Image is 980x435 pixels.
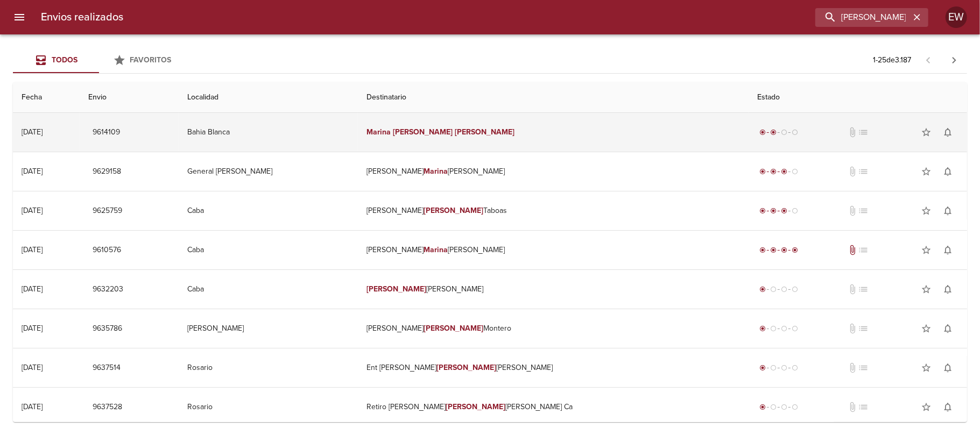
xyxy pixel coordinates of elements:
span: radio_button_checked [770,247,777,253]
span: radio_button_checked [770,208,777,214]
span: star_border [921,166,932,177]
span: radio_button_checked [759,325,766,332]
button: Agregar a favoritos [915,161,937,182]
button: Activar notificaciones [937,239,958,261]
span: radio_button_unchecked [770,325,777,332]
th: Localidad [179,82,358,113]
em: [PERSON_NAME] [393,127,453,137]
td: [PERSON_NAME] [PERSON_NAME] [358,231,749,269]
button: Activar notificaciones [937,396,958,418]
span: 9625759 [93,204,122,218]
button: Activar notificaciones [937,200,958,222]
span: radio_button_checked [781,168,787,175]
td: Caba [179,191,358,230]
span: radio_button_unchecked [792,208,798,214]
span: Favoritos [130,55,172,65]
span: radio_button_checked [759,286,766,293]
span: 9637528 [93,401,122,414]
button: Agregar a favoritos [915,239,937,261]
div: [DATE] [22,206,43,215]
span: radio_button_checked [759,404,766,410]
span: notifications_none [942,166,953,177]
span: radio_button_unchecked [770,365,777,371]
span: radio_button_unchecked [792,129,798,136]
button: 9637528 [88,397,126,417]
span: radio_button_checked [770,129,777,136]
span: radio_button_checked [781,247,787,253]
span: radio_button_unchecked [792,325,798,332]
div: [DATE] [22,284,43,294]
td: [PERSON_NAME] [358,270,749,309]
span: radio_button_unchecked [781,129,787,136]
em: [PERSON_NAME] [436,363,496,372]
span: 9629158 [93,165,121,179]
span: star_border [921,284,932,295]
button: 9629158 [88,162,125,182]
div: Generado [757,362,800,373]
div: Entregado [757,245,800,255]
span: No tiene pedido asociado [858,362,869,373]
button: Agregar a favoritos [915,396,937,418]
span: 9637514 [93,361,121,375]
span: radio_button_checked [759,365,766,371]
span: radio_button_checked [759,168,766,175]
button: 9637514 [88,358,125,378]
span: star_border [921,323,932,334]
button: Agregar a favoritos [915,122,937,143]
em: Marina [424,245,448,254]
th: Fecha [13,82,80,113]
span: No tiene documentos adjuntos [847,323,858,334]
button: 9625759 [88,201,126,221]
span: No tiene documentos adjuntos [847,362,858,373]
span: No tiene documentos adjuntos [847,402,858,412]
div: [DATE] [22,402,43,411]
td: [PERSON_NAME] [179,309,358,348]
span: radio_button_checked [759,129,766,136]
span: radio_button_unchecked [792,168,798,175]
em: Marina [424,167,448,176]
div: Generado [757,284,800,295]
em: [PERSON_NAME] [424,206,483,215]
button: Activar notificaciones [937,279,958,300]
em: [PERSON_NAME] [455,127,514,137]
div: Abrir información de usuario [946,6,967,28]
span: radio_button_unchecked [770,286,777,293]
th: Envio [80,82,179,113]
div: En viaje [757,205,800,216]
span: notifications_none [942,245,953,255]
div: Despachado [757,127,800,138]
div: [DATE] [22,363,43,372]
th: Destinatario [358,82,749,113]
span: radio_button_unchecked [792,286,798,293]
span: No tiene documentos adjuntos [847,166,858,177]
span: star_border [921,205,932,216]
button: 9610576 [88,240,125,260]
em: [PERSON_NAME] [446,402,505,411]
span: notifications_none [942,205,953,216]
span: No tiene pedido asociado [858,205,869,216]
span: radio_button_unchecked [792,404,798,410]
div: [DATE] [22,127,43,137]
span: Tiene documentos adjuntos [847,245,858,255]
span: No tiene pedido asociado [858,402,869,412]
span: star_border [921,362,932,373]
span: star_border [921,245,932,255]
input: buscar [815,8,910,27]
div: En viaje [757,166,800,177]
span: 9635786 [93,322,122,336]
td: [PERSON_NAME] [PERSON_NAME] [358,152,749,191]
em: [PERSON_NAME] [424,324,483,333]
span: radio_button_checked [759,247,766,253]
span: notifications_none [942,323,953,334]
button: Agregar a favoritos [915,318,937,339]
div: EW [946,6,967,28]
span: star_border [921,402,932,412]
span: No tiene documentos adjuntos [847,205,858,216]
span: notifications_none [942,284,953,295]
button: 9635786 [88,319,126,339]
em: [PERSON_NAME] [366,284,426,294]
h6: Envios realizados [41,9,123,26]
td: [PERSON_NAME] Montero [358,309,749,348]
span: No tiene pedido asociado [858,323,869,334]
button: Activar notificaciones [937,161,958,182]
